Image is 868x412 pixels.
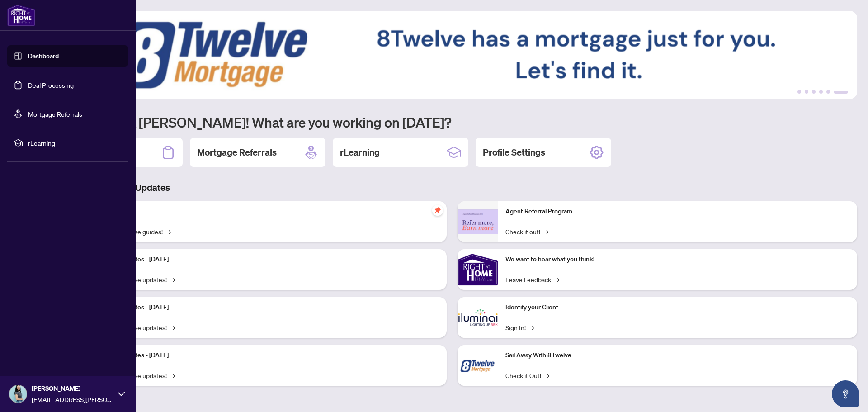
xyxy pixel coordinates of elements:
[805,90,808,94] button: 2
[834,90,848,94] button: 6
[505,370,549,380] a: Check it Out!→
[47,11,857,99] img: Slide 5
[529,322,534,332] span: →
[505,303,850,313] p: Identify your Client
[505,227,548,237] a: Check it out!→
[505,350,850,360] p: Sail Away With 8Twelve
[340,146,380,159] h2: rLearning
[797,90,801,94] button: 1
[170,275,175,284] span: →
[819,90,823,94] button: 4
[458,345,498,386] img: Sail Away With 8Twelve
[47,114,857,131] h1: Welcome back [PERSON_NAME]! What are you working on [DATE]?
[483,146,545,159] h2: Profile Settings
[505,275,559,284] a: Leave Feedback→
[28,81,74,89] a: Deal Processing
[458,297,498,338] img: Identify your Client
[9,385,27,403] img: Profile Icon
[826,90,830,94] button: 5
[170,370,175,380] span: →
[95,255,439,265] p: Platform Updates - [DATE]
[458,209,498,234] img: Agent Referral Program
[197,146,277,159] h2: Mortgage Referrals
[545,370,549,380] span: →
[32,394,113,404] span: [EMAIL_ADDRESS][PERSON_NAME][DOMAIN_NAME]
[832,380,859,407] button: Open asap
[544,227,548,237] span: →
[95,303,439,313] p: Platform Updates - [DATE]
[7,5,35,26] img: logo
[812,90,816,94] button: 3
[166,227,171,237] span: →
[555,275,559,284] span: →
[432,205,443,216] span: pushpin
[28,110,82,118] a: Mortgage Referrals
[28,138,122,148] span: rLearning
[505,255,850,265] p: We want to hear what you think!
[95,350,439,360] p: Platform Updates - [DATE]
[47,181,857,194] h3: Brokerage & Industry Updates
[95,207,439,217] p: Self-Help
[32,384,113,393] span: [PERSON_NAME]
[458,249,498,290] img: We want to hear what you think!
[170,322,175,332] span: →
[505,322,534,332] a: Sign In!→
[505,207,850,217] p: Agent Referral Program
[28,52,59,60] a: Dashboard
